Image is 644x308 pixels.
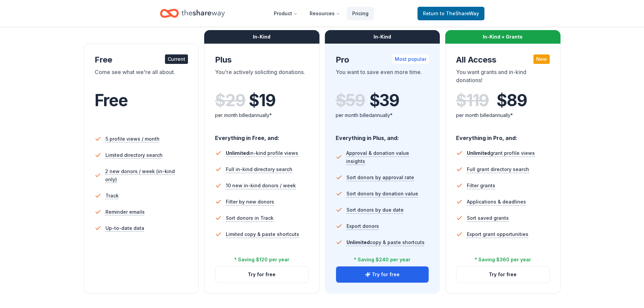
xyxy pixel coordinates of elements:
div: All Access [456,54,550,65]
button: Try for free [215,266,308,283]
span: Export grant opportunities [467,230,528,238]
div: Everything in Plus, and: [336,128,429,142]
button: Try for free [456,266,549,283]
span: Unlimited [347,239,370,245]
span: $ 39 [369,91,399,110]
span: Sort donors by due date [347,206,404,214]
button: Try for free [336,266,429,283]
div: * Saving $360 per year [475,256,531,264]
div: Plus [215,54,309,65]
span: Sort saved grants [467,214,509,222]
div: * Saving $120 per year [234,256,289,264]
span: Sort donors in Track [226,214,273,222]
span: Up-to-date data [105,224,144,232]
span: Unlimited [226,150,249,156]
div: Current [165,54,188,64]
span: in-kind profile views [226,150,298,156]
span: Full grant directory search [467,165,529,173]
div: You're actively soliciting donations. [215,68,309,87]
span: Free [95,90,128,110]
button: Product [268,7,303,20]
span: to TheShareWay [440,10,479,16]
span: Sort donors by approval rate [347,173,414,182]
span: Approval & donation value insights [346,149,429,165]
a: Home [160,5,225,21]
div: * Saving $240 per year [354,256,410,264]
div: Free [95,54,188,65]
span: 2 new donors / week (in-kind only) [105,167,188,184]
div: per month billed annually* [215,111,309,119]
span: Export donors [347,222,379,230]
span: Filter grants [467,182,495,190]
span: Limited copy & paste shortcuts [226,230,299,238]
div: per month billed annually* [456,111,550,119]
div: In-Kind + Grants [445,30,560,44]
span: Reminder emails [105,208,145,216]
span: Full in-kind directory search [226,165,292,173]
div: Pro [336,54,429,65]
span: Return [423,9,479,18]
span: Track [105,192,119,200]
span: grant profile views [467,150,535,156]
span: 5 profile views / month [105,135,160,143]
div: In-Kind [204,30,319,44]
div: You want grants and in-kind donations! [456,68,550,87]
div: Come see what we're all about. [95,68,188,87]
span: Applications & deadlines [467,198,526,206]
div: Most popular [392,54,429,64]
nav: Main [268,5,374,21]
span: Sort donors by donation value [347,190,418,198]
span: copy & paste shortcuts [347,239,425,245]
div: per month billed annually* [336,111,429,119]
span: 10 new in-kind donors / week [226,182,296,190]
span: $ 89 [497,91,527,110]
button: Resources [304,7,345,20]
span: $ 19 [249,91,275,110]
a: Pricing [347,7,374,20]
div: Everything in Free, and: [215,128,309,142]
span: Unlimited [467,150,490,156]
div: You want to save even more time. [336,68,429,87]
span: Limited directory search [105,151,163,159]
span: Filter by new donors [226,198,274,206]
a: Returnto TheShareWay [418,7,484,20]
div: New [533,54,550,64]
div: Everything in Pro, and: [456,128,550,142]
div: In-Kind [325,30,440,44]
